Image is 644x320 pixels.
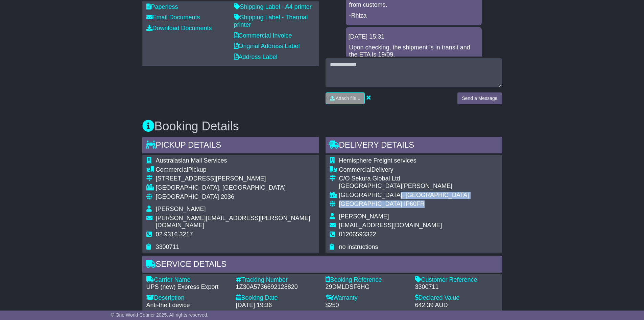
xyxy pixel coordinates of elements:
p: Upon checking, the shipment is in transit and the ETA is 19/09. [349,44,478,59]
div: UPS (new) Express Export [146,283,229,291]
div: Booking Date [236,294,319,302]
div: 29DMLDSF6HG [326,283,408,291]
div: Delivery Details [326,137,502,155]
div: [DATE] 19:36 [236,302,319,309]
a: Original Address Label [234,43,300,49]
a: Shipping Label - A4 printer [234,3,312,10]
span: Commercial [156,166,188,173]
div: 1Z30A5736692128820 [236,283,319,291]
a: Email Documents [146,14,200,21]
div: 642.39 AUD [415,302,498,309]
div: Warranty [326,294,408,302]
a: Address Label [234,54,278,60]
p: -Rhiza [349,12,478,20]
div: Declared Value [415,294,498,302]
span: [PERSON_NAME] [339,213,389,220]
h3: Booking Details [142,120,502,133]
span: Australasian Mail Services [156,157,227,164]
span: [GEOGRAPHIC_DATA] [339,200,402,207]
span: [GEOGRAPHIC_DATA] [156,193,219,200]
div: Anti-theft device [146,302,229,309]
div: 3300711 [415,283,498,291]
span: no instructions [339,243,378,250]
span: 02 9316 3217 [156,231,193,238]
a: Download Documents [146,25,212,31]
div: Tracking Number [236,276,319,284]
a: Paperless [146,3,178,10]
div: Carrier Name [146,276,229,284]
div: Customer Reference [415,276,498,284]
span: © One World Courier 2025. All rights reserved. [111,312,209,318]
div: [STREET_ADDRESS][PERSON_NAME] [156,175,315,183]
span: [EMAIL_ADDRESS][DOMAIN_NAME] [339,222,442,229]
div: Pickup Details [142,137,319,155]
a: Commercial Invoice [234,32,292,39]
div: Pickup [156,166,315,174]
span: 3300711 [156,243,180,250]
div: Delivery [339,166,469,174]
span: 2036 [221,193,234,200]
span: [PERSON_NAME] [156,206,206,212]
div: $250 [326,302,408,309]
div: [GEOGRAPHIC_DATA][PERSON_NAME] [339,183,469,190]
span: 01206593322 [339,231,376,238]
div: [GEOGRAPHIC_DATA], [GEOGRAPHIC_DATA] [156,184,315,192]
div: Booking Reference [326,276,408,284]
div: [GEOGRAPHIC_DATA], [GEOGRAPHIC_DATA] [339,192,469,199]
div: C/O Sekura Global Ltd [339,175,469,183]
span: IP60FR [404,200,425,207]
div: Description [146,294,229,302]
span: [PERSON_NAME][EMAIL_ADDRESS][PERSON_NAME][DOMAIN_NAME] [156,215,310,229]
div: [DATE] 15:31 [349,33,479,41]
button: Send a Message [457,92,502,104]
div: Service Details [142,256,502,274]
span: Commercial [339,166,372,173]
span: Hemisphere Freight services [339,157,416,164]
a: Shipping Label - Thermal printer [234,14,308,28]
